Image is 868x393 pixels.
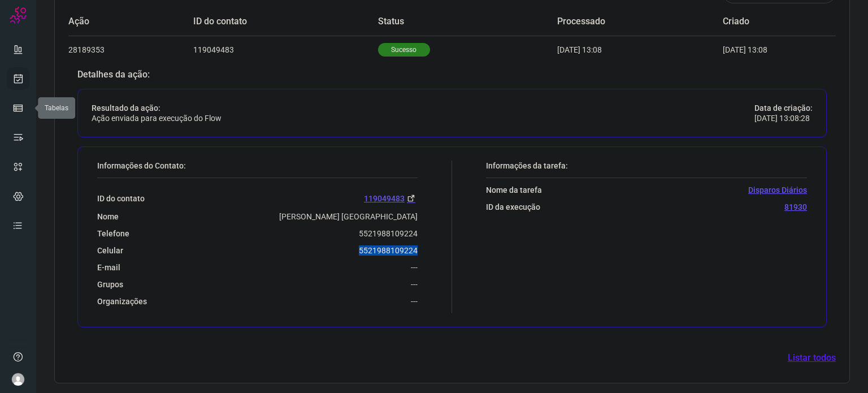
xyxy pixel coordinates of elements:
td: [DATE] 13:08 [557,36,723,63]
td: Status [378,8,557,36]
p: Nome da tarefa [486,185,542,195]
p: E-mail [97,262,120,273]
p: --- [411,296,418,306]
p: Ação enviada para execução do Flow [92,113,222,123]
p: Data de criação: [754,103,813,113]
a: Listar todos [788,351,836,365]
p: --- [411,279,418,290]
p: Detalhes da ação: [77,70,827,80]
td: [DATE] 13:08 [723,36,802,63]
p: Celular [97,245,123,256]
p: Informações da tarefa: [486,161,807,171]
p: Telefone [97,228,129,239]
p: 5521988109224 [359,245,418,256]
p: Resultado da ação: [92,103,222,113]
img: avatar-user-boy.jpg [11,373,25,386]
p: Informações do Contato: [97,161,418,171]
p: Grupos [97,279,123,290]
td: 119049483 [193,36,378,63]
td: ID do contato [193,8,378,36]
td: Criado [723,8,802,36]
p: [DATE] 13:08:28 [754,113,813,123]
p: [PERSON_NAME] [GEOGRAPHIC_DATA] [279,211,418,222]
p: --- [411,262,418,273]
td: Processado [557,8,723,36]
p: ID do contato [97,193,145,204]
td: Ação [68,8,193,36]
span: Tabelas [45,104,68,112]
p: Sucesso [378,43,430,57]
a: 119049483 [364,192,418,205]
p: ID da execução [486,202,540,212]
p: Disparos Diários [748,185,807,195]
td: 28189353 [68,36,193,63]
p: Nome [97,211,119,222]
p: 5521988109224 [359,228,418,239]
p: 81930 [784,202,807,212]
p: Organizações [97,296,147,306]
img: Logo [10,7,27,24]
